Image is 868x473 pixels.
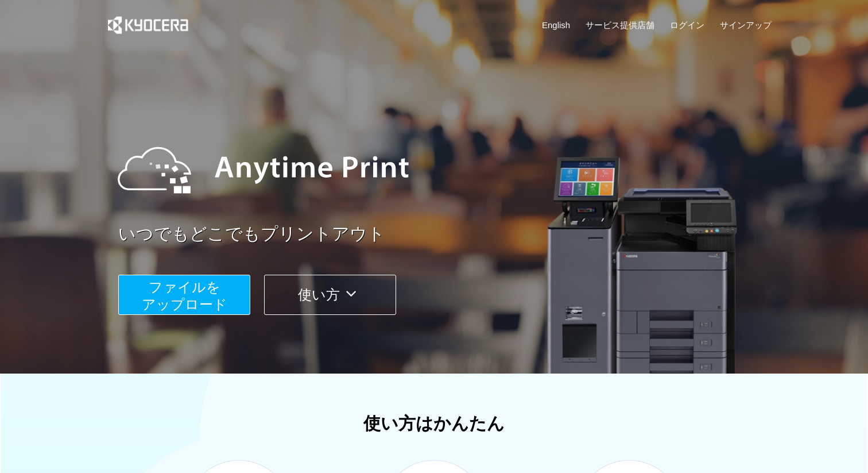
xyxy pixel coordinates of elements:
a: ログイン [670,19,704,31]
a: サインアップ [720,19,772,31]
span: ファイルを ​​アップロード [142,279,227,312]
a: サービス提供店舗 [586,19,654,31]
button: 使い方 [264,275,396,315]
a: English [542,19,570,31]
a: いつでもどこでもプリントアウト [118,222,778,247]
button: ファイルを​​アップロード [118,275,250,315]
